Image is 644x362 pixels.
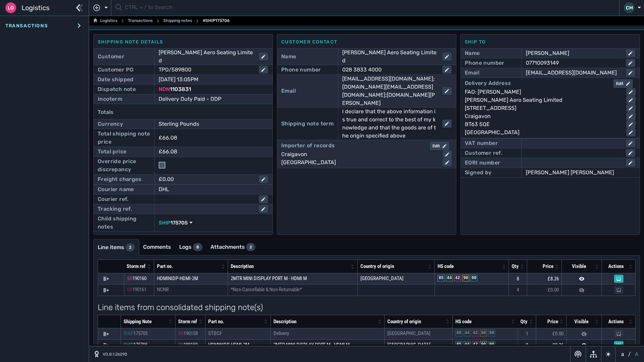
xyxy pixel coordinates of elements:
span: SII [178,342,184,348]
div: [PERSON_NAME] Aero Seating Limited [159,49,253,65]
button: Edit [613,79,633,88]
div: 44 [446,275,453,281]
div: Qty [521,318,528,326]
div: [DATE] 13:05PM [159,76,259,84]
button: A [634,350,640,358]
span: [GEOGRAPHIC_DATA] [387,330,430,336]
input: CTRL + / to Search [125,1,615,14]
h1: Line items from consolidated shipping note(s) [98,301,636,313]
div: Shipping note term [281,120,333,128]
span: £8.26 [548,276,559,282]
div: Price [539,318,558,326]
div: EORI number [465,159,500,167]
span: V0.8.1.26290 [103,351,127,357]
div: Importer of records [281,142,335,150]
div: Total price [98,148,126,156]
div: 90 [471,275,477,281]
div: DHL [159,185,268,193]
div: Currency [98,120,123,128]
div: Customer contact [281,38,452,46]
div: Description [273,318,377,326]
div: Dispatch note [98,85,136,93]
span: *Non-Cancellable & Non-Returnable* [231,286,302,293]
div: BT63 5QE [465,120,621,128]
span: Delivery [273,330,289,336]
div: [EMAIL_ADDRESS][DOMAIN_NAME];[DOMAIN_NAME][EMAIL_ADDRESS][DOMAIN_NAME];[DOMAIN_NAME][PERSON_NAME] [342,75,437,107]
span: 1 [526,331,528,337]
div: [GEOGRAPHIC_DATA] [281,158,437,167]
div: Total shipping note price [98,130,150,146]
span: HDMINIDP-HDMI-2M [157,275,198,281]
span: SHIP [124,330,133,336]
span: STDCF [208,330,222,336]
span: 8 [526,342,528,348]
a: Attachments2 [206,239,259,255]
button: a [620,350,625,358]
div: Customer ref. [465,149,502,157]
span: NDN [159,86,170,92]
span: 190161 [132,286,147,293]
div: 85 [455,341,462,348]
div: Customer [98,53,124,61]
div: 90 [462,275,469,281]
div: Child shipping notes [98,215,150,231]
div: Lo [5,2,16,13]
div: £0.00 [159,175,253,183]
div: FAO: [PERSON_NAME] [465,88,621,96]
span: [GEOGRAPHIC_DATA] [360,275,404,281]
span: £0.00 [552,331,563,337]
div: Freight charges [98,175,141,183]
span: £0.00 [548,287,559,293]
div: Shipping Note [124,318,167,326]
div: 90 [480,341,487,348]
div: Name [465,49,480,57]
div: Edit [432,143,447,149]
div: Customer PO [98,66,133,74]
div: 85 [455,330,462,336]
div: [EMAIL_ADDRESS][DOMAIN_NAME] [526,69,620,77]
div: Signed by [465,169,492,177]
div: Email [465,69,479,77]
div: 2 [126,243,135,251]
span: [GEOGRAPHIC_DATA] [387,342,430,348]
div: Visible [569,318,593,326]
span: £8.26 [552,342,563,348]
a: Shipping notes [163,17,192,25]
div: Name [281,53,296,61]
span: 190158 [184,330,198,336]
div: Phone number [281,66,321,74]
div: Country of origin [387,318,444,326]
span: NCNR [157,286,169,293]
div: [PERSON_NAME] Aero Seating Limited [465,96,621,104]
a: Logistics [93,17,117,25]
div: Price [530,263,553,270]
div: Description [231,263,349,270]
div: 90 [488,341,495,348]
div: [PERSON_NAME] Aero Seating Limited [342,49,437,65]
span: SII [127,286,132,293]
div: 90 [480,330,487,336]
div: HS code [438,263,501,270]
div: £66.08 [159,148,259,156]
span: 2MTR MINI DISPLAY PORT M - HDMI M [273,342,350,348]
div: VAT number [465,139,498,147]
span: SHIP [159,220,170,226]
span: Logistics [22,3,50,13]
a: Transactions [128,17,153,25]
div: [PERSON_NAME] [PERSON_NAME] [526,169,635,177]
span: 8 [517,276,519,282]
div: Tracking ref. [98,205,132,213]
div: 42 [454,275,461,281]
a: Comments [139,239,175,255]
div: 42 [472,341,479,348]
div: Qty [512,263,519,270]
a: Logs8 [175,239,206,255]
div: [STREET_ADDRESS] [465,104,621,112]
div: Storm ref [178,318,197,326]
div: 44 [464,330,471,336]
div: Delivery Address [465,79,511,88]
span: HDMINIDP-HDMI-2M [208,342,249,348]
div: Actions [605,318,627,326]
button: Edit [430,142,449,150]
div: Ship to [465,38,636,46]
